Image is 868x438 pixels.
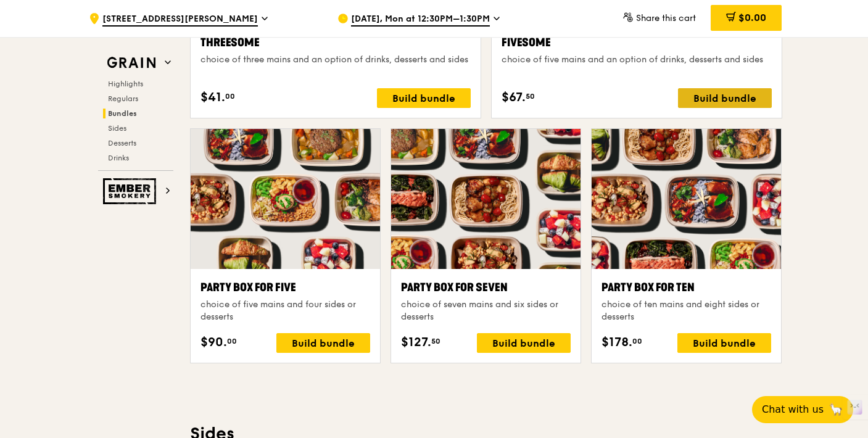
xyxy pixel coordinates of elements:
span: Bundles [108,109,137,118]
span: $127. [401,333,431,352]
div: Build bundle [477,333,571,353]
span: Regulars [108,94,138,103]
span: Desserts [108,139,136,147]
div: Party Box for Five [200,279,370,296]
img: Grain web logo [103,52,160,74]
div: Threesome [200,34,471,51]
button: Chat with us🦙 [752,396,853,423]
div: Party Box for Ten [601,279,771,296]
span: Highlights [108,80,143,88]
div: choice of five mains and an option of drinks, desserts and sides [502,54,772,66]
span: 50 [431,336,440,346]
span: Share this cart [636,13,696,23]
div: choice of three mains and an option of drinks, desserts and sides [200,54,471,66]
div: choice of seven mains and six sides or desserts [401,299,571,323]
span: 00 [632,336,642,346]
span: [DATE], Mon at 12:30PM–1:30PM [351,13,490,27]
span: 50 [526,91,535,101]
span: 00 [227,336,237,346]
div: Build bundle [377,88,471,108]
div: choice of ten mains and eight sides or desserts [601,299,771,323]
span: Drinks [108,154,129,162]
span: 00 [225,91,235,101]
span: Chat with us [762,402,824,417]
div: Build bundle [677,333,771,353]
span: $67. [502,88,526,107]
span: 🦙 [829,402,843,417]
span: Sides [108,124,126,133]
div: Party Box for Seven [401,279,571,296]
span: $0.00 [738,12,766,23]
div: Build bundle [276,333,370,353]
span: [STREET_ADDRESS][PERSON_NAME] [102,13,258,27]
div: Fivesome [502,34,772,51]
span: $178. [601,333,632,352]
span: $41. [200,88,225,107]
div: Build bundle [678,88,772,108]
span: $90. [200,333,227,352]
img: Ember Smokery web logo [103,178,160,204]
div: choice of five mains and four sides or desserts [200,299,370,323]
